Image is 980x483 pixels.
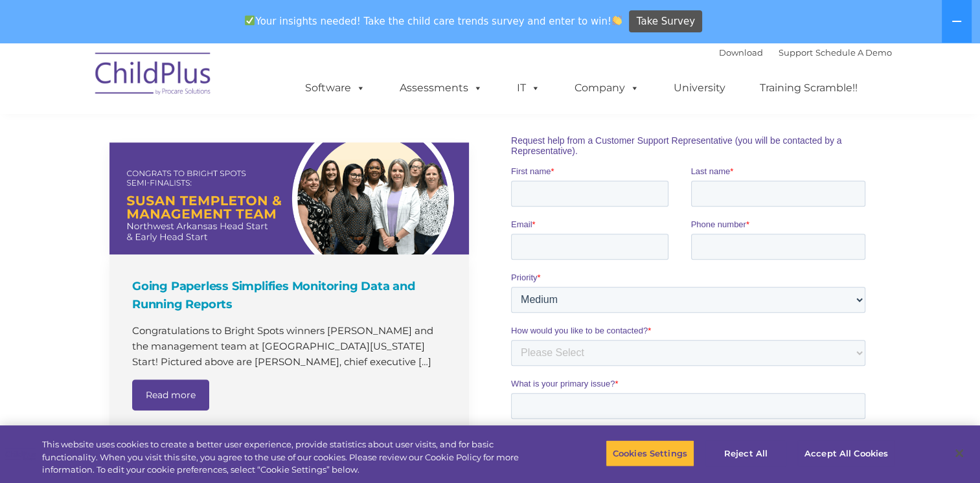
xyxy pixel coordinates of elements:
button: Cookies Settings [606,440,694,467]
img: ✅ [245,16,255,25]
a: Take Survey [629,10,702,33]
img: ChildPlus by Procare Solutions [89,43,218,108]
a: Training Scramble!! [747,75,871,101]
a: Software [292,75,378,101]
a: University [661,75,738,101]
img: 👏 [612,16,622,25]
p: Congratulations to Bright Spots winners [PERSON_NAME] and the management team at [GEOGRAPHIC_DATA... [132,323,450,370]
font: | [719,47,892,58]
button: Accept All Cookies [797,440,895,467]
a: Schedule A Demo [815,47,892,58]
a: Company [562,75,652,101]
button: Reject All [705,440,786,467]
h4: Going Paperless Simplifies Monitoring Data and Running Reports [132,277,450,313]
a: Read more [132,379,209,410]
span: Take Survey [637,10,695,33]
a: IT [504,75,553,101]
a: Download [719,47,763,58]
span: Your insights needed! Take the child care trends survey and enter to win! [240,8,628,34]
div: This website uses cookies to create a better user experience, provide statistics about user visit... [42,438,539,477]
a: Support [779,47,813,58]
a: Assessments [387,75,496,101]
button: Close [945,439,974,467]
